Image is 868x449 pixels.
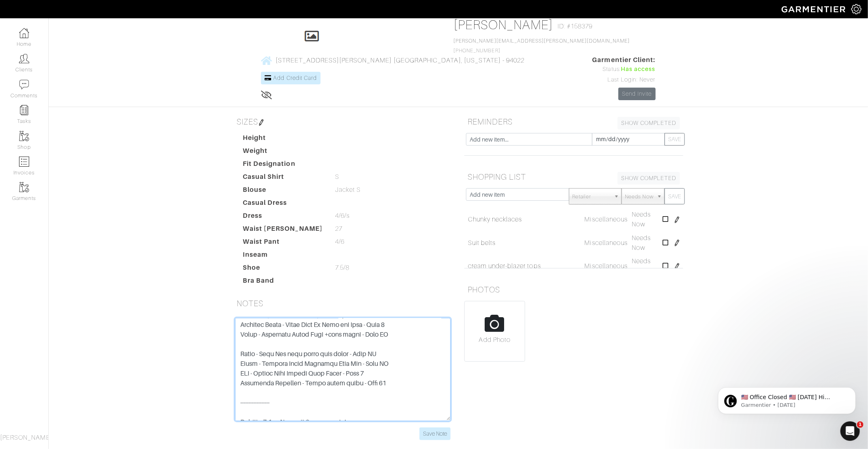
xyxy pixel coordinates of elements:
[237,133,329,146] dt: Height
[851,4,862,14] img: gear-icon-white-bd11855cb880d31180b6d7d6211b90ccbf57a29d726f0c71d8c61bd08dd39cc2.png
[453,38,630,54] span: [PHONE_NUMBER]
[632,234,651,251] span: Needs Now
[466,188,569,201] input: Add new item
[453,38,630,44] a: [PERSON_NAME][EMAIL_ADDRESS][PERSON_NAME][DOMAIN_NAME]
[19,54,29,64] img: clients-icon-6bae9207a08558b7cb47a8932f037763ab4055f8c8b6bfacd5dc20c3e0201464.png
[237,211,329,224] dt: Dress
[674,217,680,223] img: pen-cf24a1663064a2ec1b9c1bd2387e9de7a2fa800b781884d57f21acf72779bad2.png
[237,237,329,250] dt: Waist Pant
[464,281,683,298] h5: PHOTOS
[19,28,29,38] img: dashboard-icon-dbcd8f5a0b271acd01030246c82b418ddd0df26cd7fceb0bd07c9910d44c42f6.png
[19,131,29,141] img: garments-icon-b7da505a4dc4fd61783c78ac3ca0ef83fa9d6f193b1c9dc38574b1d14d53ca28.png
[857,421,864,428] span: 1
[840,421,860,441] iframe: Intercom live chat
[674,240,680,246] img: pen-cf24a1663064a2ec1b9c1bd2387e9de7a2fa800b781884d57f21acf72779bad2.png
[466,133,592,146] input: Add new item...
[464,114,683,130] h5: REMINDERS
[778,2,851,16] img: garmentier-logo-header-white-b43fb05a5012e4ada735d5af1a66efaba907eab6374d6393d1fbf88cb4ef424d.png
[618,88,656,100] a: Send Invite
[235,318,451,421] textarea: Lor 61.10.90. IPS - Dolo sita con - AD Elits - Doei Tempor Incidi-Utl Etdol - MA Aliquaen Admin -...
[618,172,680,185] a: SHOW COMPLETED
[585,239,628,247] span: Miscellaneous
[19,157,29,167] img: orders-icon-0abe47150d42831381b5fb84f609e132dff9fe21cb692f30cb5eec754e2cba89.png
[261,55,524,65] a: [STREET_ADDRESS][PERSON_NAME] [GEOGRAPHIC_DATA], [US_STATE] - 94022
[592,65,656,74] div: Status:
[237,263,329,276] dt: Shoe
[335,172,339,182] span: S
[19,105,29,115] img: reminder-icon-8004d30b9f0a5d33ae49ab947aed9ed385cf756f9e5892f1edd6e32f2345188e.png
[573,189,611,205] span: Retailer
[419,428,451,440] input: Save Note
[19,182,29,192] img: garments-icon-b7da505a4dc4fd61783c78ac3ca0ef83fa9d6f193b1c9dc38574b1d14d53ca28.png
[592,55,656,65] span: Garmentier Client:
[468,261,542,271] a: cream under-blazer tops,
[276,57,524,64] span: [STREET_ADDRESS][PERSON_NAME] [GEOGRAPHIC_DATA], [US_STATE] - 94022
[274,75,317,81] span: Add Credit Card
[674,263,680,270] img: pen-cf24a1663064a2ec1b9c1bd2387e9de7a2fa800b781884d57f21acf72779bad2.png
[233,114,452,130] h5: SIZES
[558,21,593,31] span: ID: #158379
[261,72,321,84] a: Add Credit Card
[335,224,342,234] span: 27
[592,75,656,84] div: Last Login: Never
[468,238,496,248] a: Suit belts
[621,65,656,74] span: Has access
[335,185,361,195] span: Jacket S
[665,188,685,204] button: SAVE
[237,185,329,198] dt: Blouse
[468,215,522,224] a: Chunky necklaces
[237,224,329,237] dt: Waist [PERSON_NAME]
[233,295,452,312] h5: NOTES
[585,262,628,270] span: Miscellaneous
[464,169,683,185] h5: SHOPPING LIST
[237,146,329,159] dt: Weight
[258,119,265,126] img: pen-cf24a1663064a2ec1b9c1bd2387e9de7a2fa800b781884d57f21acf72779bad2.png
[237,198,329,211] dt: Casual Dress
[19,79,29,90] img: comment-icon-a0a6a9ef722e966f86d9cbdc48e553b5cf19dbc54f86b18d962a5391bc8f6eb6.png
[625,189,654,205] span: Needs Now
[335,237,344,247] span: 4/6
[335,263,349,273] span: 7.5/8
[632,258,651,275] span: Needs Now
[665,133,685,146] button: SAVE
[237,250,329,263] dt: Inseam
[585,216,628,223] span: Miscellaneous
[335,211,350,221] span: 4/6/s
[706,370,868,427] iframe: Intercom notifications message
[453,17,554,32] a: [PERSON_NAME]
[632,211,651,228] span: Needs Now
[237,276,329,289] dt: Bra Band
[237,159,329,172] dt: Fit Designation
[618,117,680,129] a: SHOW COMPLETED
[237,172,329,185] dt: Casual Shirt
